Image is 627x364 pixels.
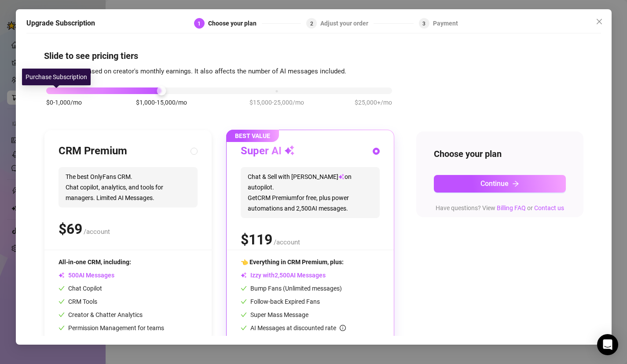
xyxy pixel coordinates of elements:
span: Izzy with AI Messages [241,272,326,279]
span: Follow-back Expired Fans [241,298,320,305]
span: AI Messages [59,272,114,279]
span: 1 [198,20,201,26]
span: check [59,298,65,305]
span: AI Messages at discounted rate [250,324,346,331]
span: Have questions? View or [436,204,564,211]
span: close [595,18,602,25]
span: /account [84,228,110,236]
a: Billing FAQ [497,204,526,211]
span: Permission Management for teams [59,324,164,331]
span: CRM Tools [59,298,97,305]
span: check [59,325,65,331]
span: Chat Copilot [59,285,102,292]
span: $0-1,000/mo [46,98,82,107]
span: Bump Fans (Unlimited messages) [241,285,342,292]
h5: Upgrade Subscription [26,18,95,29]
div: Open Intercom Messenger [597,334,618,355]
span: All-in-one CRM, including: [59,258,131,266]
span: Super Mass Message [241,311,308,318]
span: check [241,325,247,331]
a: Contact us [534,204,564,211]
span: check [241,312,247,318]
span: $1,000-15,000/mo [136,98,187,107]
span: $15,000-25,000/mo [249,98,304,107]
span: The best OnlyFans CRM. Chat copilot, analytics, and tools for managers. Limited AI Messages. [59,167,198,207]
button: Close [592,15,606,29]
span: info-circle [340,325,346,331]
span: /account [274,238,300,246]
span: check [241,285,247,291]
span: check [59,312,65,318]
span: $25,000+/mo [355,98,392,107]
h4: Slide to see pricing tiers [44,49,583,62]
span: arrow-right [512,180,519,187]
div: Choose your plan [208,18,262,29]
span: Our pricing is based on creator's monthly earnings. It also affects the number of AI messages inc... [44,67,346,75]
div: Adjust your order [320,18,374,29]
span: $ [241,231,272,248]
span: check [241,298,247,305]
span: 👈 Everything in CRM Premium, plus: [241,258,344,266]
span: BEST VALUE [226,130,279,142]
span: 3 [422,20,425,26]
h3: CRM Premium [59,144,127,158]
span: Chat & Sell with [PERSON_NAME] on autopilot. Get CRM Premium for free, plus power automations and... [241,167,380,218]
span: check [59,285,65,291]
span: $ [59,221,82,237]
span: Close [592,18,606,25]
span: 2 [310,20,313,26]
h4: Choose your plan [434,147,566,160]
h3: Super AI [241,144,295,158]
div: Payment [433,18,458,29]
span: Creator & Chatter Analytics [59,311,143,318]
span: Continue [480,179,509,188]
button: Continuearrow-right [434,175,566,192]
